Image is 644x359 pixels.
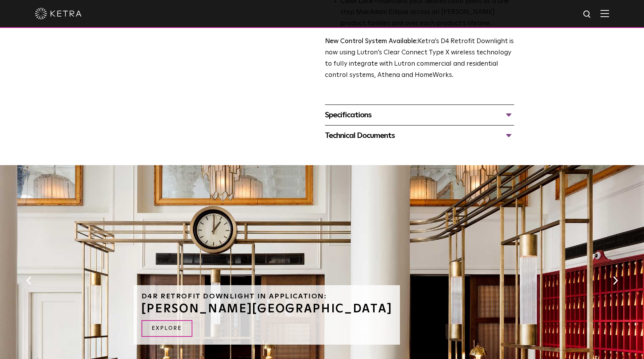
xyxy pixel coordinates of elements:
img: search icon [583,10,592,19]
h3: [PERSON_NAME][GEOGRAPHIC_DATA] [141,303,393,315]
a: EXPLORE [141,320,192,337]
img: ketra-logo-2019-white [35,8,82,19]
div: Specifications [325,109,514,121]
strong: New Control System Available: [325,38,418,45]
button: Previous [25,275,33,286]
div: Technical Documents [325,129,514,142]
p: Ketra’s D4 Retrofit Downlight is now using Lutron’s Clear Connect Type X wireless technology to f... [325,36,514,81]
img: Hamburger%20Nav.svg [600,10,609,17]
h6: D4R Retrofit Downlight in Application: [141,293,393,300]
button: Next [611,275,619,286]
